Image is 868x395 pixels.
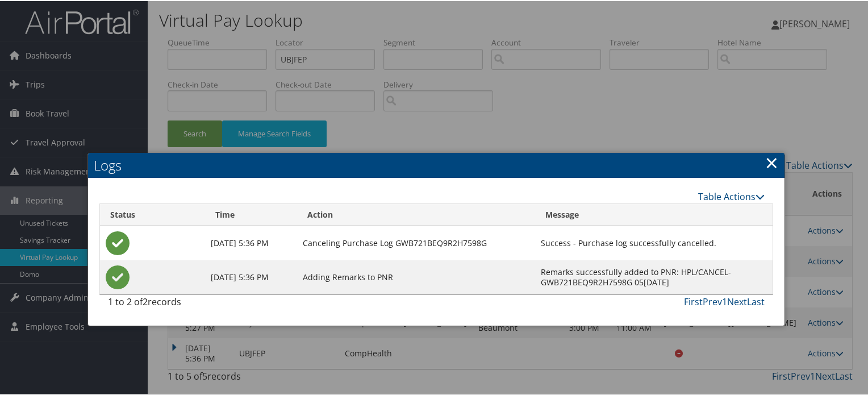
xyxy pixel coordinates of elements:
a: First [684,294,703,307]
a: Table Actions [698,189,765,202]
span: 2 [143,294,148,307]
th: Action: activate to sort column ascending [297,203,535,225]
th: Status: activate to sort column ascending [100,203,205,225]
a: Close [765,150,778,173]
th: Time: activate to sort column ascending [205,203,297,225]
a: Last [747,294,765,307]
th: Message: activate to sort column ascending [535,203,773,225]
td: Success - Purchase log successfully cancelled. [535,225,773,259]
div: 1 to 2 of records [108,294,260,313]
td: Canceling Purchase Log GWB721BEQ9R2H7598G [297,225,535,259]
a: Prev [703,294,722,307]
a: 1 [722,294,727,307]
a: Next [727,294,747,307]
td: [DATE] 5:36 PM [205,225,297,259]
td: [DATE] 5:36 PM [205,259,297,293]
td: Adding Remarks to PNR [297,259,535,293]
td: Remarks successfully added to PNR: HPL/CANCEL-GWB721BEQ9R2H7598G 05[DATE] [535,259,773,293]
h2: Logs [88,152,785,177]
